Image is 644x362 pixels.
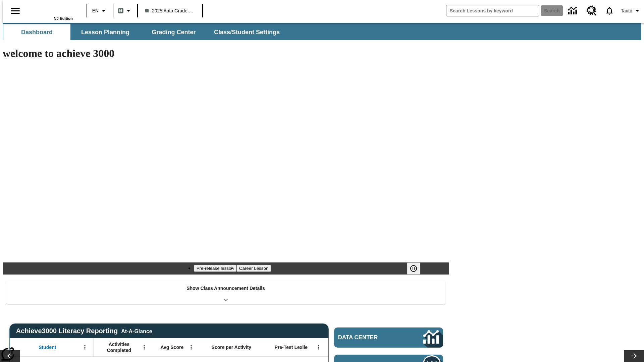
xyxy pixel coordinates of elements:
[214,28,280,36] span: Class/Student Settings
[3,47,449,60] h1: welcome to achieve 3000
[81,28,129,36] span: Lesson Planning
[160,344,183,350] span: Avg Score
[407,262,427,275] div: Pause
[152,28,196,36] span: Grading Center
[3,24,70,40] button: Dashboard
[39,344,56,350] span: Student
[186,342,196,352] button: Open Menu
[407,262,420,275] button: Pause
[115,5,135,17] button: Boost Class color is gray green. Change class color
[212,344,252,350] span: Score per Activity
[89,5,111,17] button: Language: EN, Select a language
[209,24,285,40] button: Class/Student Settings
[3,24,286,40] div: SubNavbar
[80,342,90,352] button: Open Menu
[446,5,539,16] input: search field
[21,28,53,36] span: Dashboard
[72,24,139,40] button: Lesson Planning
[6,281,445,304] div: Show Class Announcement Details
[314,342,324,352] button: Open Menu
[139,342,149,352] button: Open Menu
[275,344,308,350] span: Pre-Test Lexile
[236,265,271,272] button: Slide 2 Career Lesson
[621,7,632,14] span: Tauto
[92,7,99,14] span: EN
[97,341,141,353] span: Activities Completed
[5,1,25,21] button: Open side menu
[145,7,195,14] span: 2025 Auto Grade 1 B
[618,5,644,17] button: Profile/Settings
[140,24,207,40] button: Grading Center
[121,327,152,335] div: At-A-Glance
[624,350,644,362] button: Lesson carousel, Next
[583,2,601,20] a: Resource Center, Will open in new tab
[186,285,265,292] p: Show Class Announcement Details
[54,16,73,20] span: NJ Edition
[29,3,73,16] a: Home
[29,2,73,20] div: Home
[16,327,152,335] span: Achieve3000 Literacy Reporting
[3,23,641,40] div: SubNavbar
[564,2,583,20] a: Data Center
[194,265,236,272] button: Slide 1 Pre-release lesson
[119,6,122,15] span: B
[334,327,443,348] a: Data Center
[338,334,401,341] span: Data Center
[601,2,618,19] a: Notifications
